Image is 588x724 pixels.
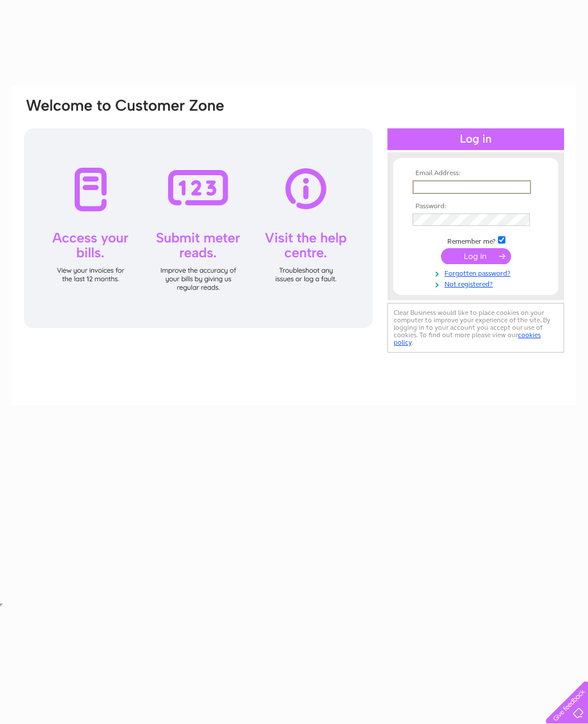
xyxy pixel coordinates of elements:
input: Submit [441,248,511,264]
a: Not registered? [413,278,542,289]
th: Password: [410,203,542,211]
a: Forgotten password? [413,267,542,278]
th: Email Address: [410,169,542,177]
a: cookies policy [394,331,541,346]
td: Remember me? [410,234,542,246]
div: Clear Business would like to place cookies on your computer to improve your experience of the sit... [387,303,564,353]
